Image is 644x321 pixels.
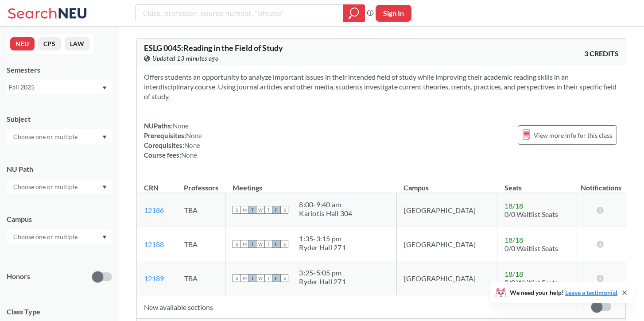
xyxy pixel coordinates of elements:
[504,210,558,218] span: 0/0 Waitlist Seats
[241,274,248,282] span: M
[142,6,337,21] input: Class, professor, course number, "phrase"
[565,289,617,296] a: Leave a testimonial
[144,206,164,214] a: 12186
[299,234,346,243] div: 1:35 - 3:15 pm
[10,37,35,50] button: NEU
[264,274,272,282] span: T
[280,240,288,248] span: S
[7,164,112,174] div: NU Path
[272,206,280,214] span: F
[7,114,112,124] div: Subject
[248,206,256,214] span: T
[280,206,288,214] span: S
[7,129,112,144] div: Dropdown arrow
[7,214,112,224] div: Campus
[299,209,352,218] div: Kariotis Hall 304
[376,5,411,22] button: Sign In
[144,240,164,248] a: 12188
[272,274,280,282] span: F
[264,206,272,214] span: T
[396,193,497,227] td: [GEOGRAPHIC_DATA]
[38,37,61,50] button: CPS
[241,240,248,248] span: M
[144,183,159,193] div: CRN
[7,271,30,282] p: Honors
[299,268,346,277] div: 3:25 - 5:05 pm
[241,206,248,214] span: M
[9,131,83,142] input: Choose one or multiple
[504,236,523,244] span: 18 / 18
[534,130,612,141] span: View more info for this class
[256,206,264,214] span: W
[181,151,197,159] span: None
[173,122,189,130] span: None
[7,80,112,94] div: Fall 2025Dropdown arrow
[256,240,264,248] span: W
[9,182,83,192] input: Choose one or multiple
[144,274,164,282] a: 12189
[510,290,617,296] span: We need your help!
[280,274,288,282] span: S
[144,121,202,160] div: NUPaths: Prerequisites: Corequisites: Course fees:
[504,270,523,278] span: 18 / 18
[396,261,497,295] td: [GEOGRAPHIC_DATA]
[9,232,83,242] input: Choose one or multiple
[184,141,200,149] span: None
[248,240,256,248] span: T
[152,54,218,63] span: Updated 13 minutes ago
[177,227,225,261] td: TBA
[7,65,112,75] div: Semesters
[177,174,225,193] th: Professors
[299,277,346,286] div: Ryder Hall 271
[504,244,558,252] span: 0/0 Waitlist Seats
[343,4,365,22] div: magnifying glass
[225,174,396,193] th: Meetings
[9,82,101,92] div: Fall 2025
[497,174,577,193] th: Seats
[504,201,523,210] span: 18 / 18
[144,43,283,53] span: ESLG 0045 : Reading in the Field of Study
[7,229,112,244] div: Dropdown arrow
[396,227,497,261] td: [GEOGRAPHIC_DATA]
[137,295,577,319] td: New available sections
[177,193,225,227] td: TBA
[396,174,497,193] th: Campus
[65,37,90,50] button: LAW
[299,200,352,209] div: 8:00 - 9:40 am
[186,131,202,139] span: None
[256,274,264,282] span: W
[233,206,241,214] span: S
[102,186,107,189] svg: Dropdown arrow
[102,135,107,139] svg: Dropdown arrow
[504,278,558,286] span: 0/0 Waitlist Seats
[349,7,359,19] svg: magnifying glass
[7,307,112,317] span: Class Type
[102,236,107,239] svg: Dropdown arrow
[233,240,241,248] span: S
[144,72,619,101] section: Offers students an opportunity to analyze important issues in their intended field of study while...
[272,240,280,248] span: F
[177,261,225,295] td: TBA
[584,49,619,58] span: 3 CREDITS
[102,86,107,90] svg: Dropdown arrow
[264,240,272,248] span: T
[233,274,241,282] span: S
[577,174,625,193] th: Notifications
[248,274,256,282] span: T
[299,243,346,252] div: Ryder Hall 271
[7,179,112,194] div: Dropdown arrow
